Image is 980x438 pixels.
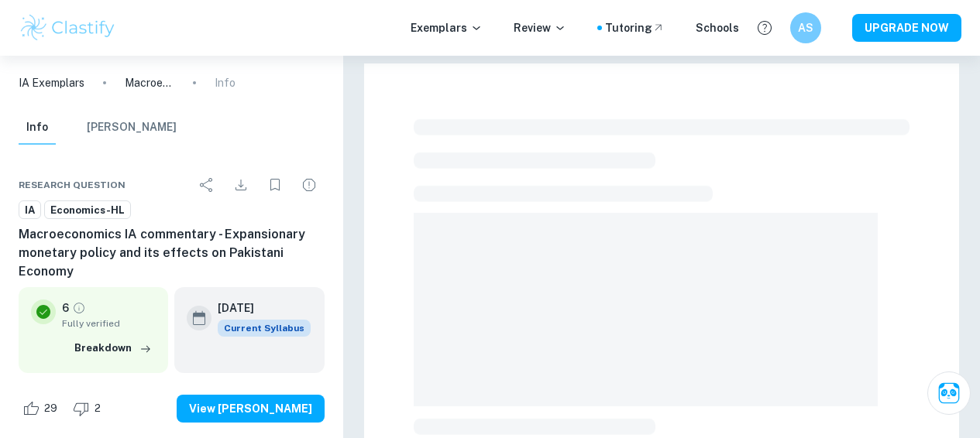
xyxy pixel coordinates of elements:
[215,74,236,91] p: Info
[19,178,126,192] span: Research question
[19,12,117,43] img: Clastify logo
[696,19,739,36] a: Schools
[19,225,325,281] h6: Macroeconomics IA commentary - Expansionary monetary policy and its effects on Pakistani Economy
[797,19,815,36] h6: AS
[751,15,778,41] button: Help and Feedback
[19,200,41,220] a: IA
[19,396,66,421] div: Like
[19,203,40,218] span: IA
[514,19,566,36] p: Review
[218,320,311,337] span: Current Syllabus
[294,169,325,200] div: Report issue
[62,299,69,317] p: 6
[19,111,56,145] button: Info
[605,19,665,36] a: Tutoring
[225,169,256,200] div: Download
[44,200,131,220] a: Economics-HL
[411,19,483,36] p: Exemplars
[852,14,961,42] button: UPGRADE NOW
[72,301,86,315] a: Grade fully verified
[86,401,109,416] span: 2
[927,371,971,415] button: Ask Clai
[191,169,222,200] div: Share
[218,299,298,317] h6: [DATE]
[87,111,177,145] button: [PERSON_NAME]
[70,337,156,360] button: Breakdown
[19,74,84,91] a: IA Exemplars
[36,401,66,416] span: 29
[790,12,821,43] button: AS
[125,74,174,91] p: Macroeconomics IA commentary - Expansionary monetary policy and its effects on Pakistani Economy
[177,395,325,423] button: View [PERSON_NAME]
[218,320,311,337] div: This exemplar is based on the current syllabus. Feel free to refer to it for inspiration/ideas wh...
[45,203,130,218] span: Economics-HL
[69,396,109,421] div: Dislike
[62,317,156,330] span: Fully verified
[260,169,291,200] div: Bookmark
